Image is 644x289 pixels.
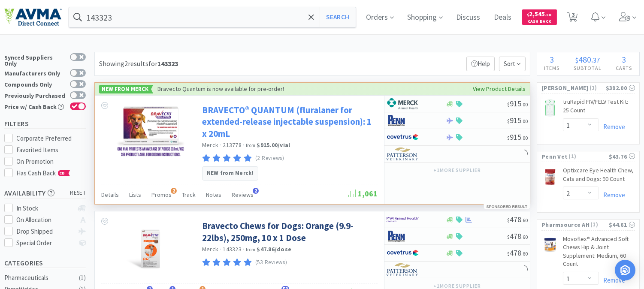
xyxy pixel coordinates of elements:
[182,191,196,199] span: Track
[537,64,567,72] h4: Items
[499,57,526,71] span: Sort
[58,171,67,176] span: CB
[568,152,609,161] span: ( 1 )
[622,54,626,65] span: 3
[157,59,178,68] strong: 143323
[606,83,635,93] div: $392.00
[563,166,635,187] a: Optixcare Eye Health Chew, Cats and Dogs: 90 Count
[387,97,419,110] img: 6d7abf38e3b8462597f4a2f88dede81e_176.png
[599,276,625,284] a: Remove
[563,98,635,118] a: truRapid FIV/FELV Test Kit: 25 Count
[507,231,528,241] span: 478
[521,250,528,257] span: . 60
[17,133,86,144] div: Corporate Preferred
[4,119,86,129] h5: Filters
[257,245,292,253] strong: $47.86 / dose
[590,220,609,229] span: ( 1 )
[507,214,528,224] span: 478
[253,188,259,194] span: 2
[79,273,86,283] div: ( 1 )
[541,99,559,117] img: 87d83bcd29c14ebbb0a89a5a909f04e3_819198.jpeg
[563,235,635,272] a: Movoflex® Advanced Soft Chews Hip & Joint Supplement: Medium, 60 Count
[151,191,172,199] span: Promos
[576,56,579,64] span: $
[387,263,419,276] img: f5e969b455434c6296c6d81ef179fa71_3.png
[202,245,218,253] a: Merck
[521,234,528,240] span: . 60
[527,10,552,18] span: 2,545
[4,53,66,66] div: Synced Suppliers Only
[541,168,559,185] img: 675ecce21e7f41d581b3bfc764b9041b_800921.png
[17,215,74,225] div: On Allocation
[220,141,221,149] span: ·
[599,123,625,131] a: Remove
[99,85,151,93] span: New from Merck
[246,247,255,253] span: from
[17,145,86,155] div: Favorited Items
[17,238,74,248] div: Special Order
[521,217,528,223] span: . 60
[507,132,528,142] span: 915
[507,248,528,258] span: 478
[527,19,552,25] span: Cash Back
[599,191,625,199] a: Remove
[507,118,510,124] span: $
[148,59,178,68] span: for
[157,85,284,93] p: Bravecto Quantum is now available for pre-order!
[387,148,419,160] img: f5e969b455434c6296c6d81ef179fa71_3.png
[609,64,639,72] h4: Carts
[507,115,528,125] span: 915
[4,273,74,283] div: Pharmaceuticals
[99,58,178,69] div: Showing 2 results
[116,104,185,160] img: f502b60e20a94989973cbb06b53a3b95_570828.jpg
[507,101,510,108] span: $
[232,191,254,199] span: Reviews
[4,69,66,76] div: Manufacturers Only
[202,141,218,149] a: Merck
[521,118,528,124] span: . 00
[507,217,510,223] span: $
[521,101,528,108] span: . 00
[387,213,419,226] img: f6b2451649754179b5b4e0c70c3f7cb0_2.png
[579,54,592,65] span: 480
[246,142,255,148] span: from
[4,91,66,99] div: Previously Purchased
[593,56,600,64] span: 37
[206,191,221,199] span: Notes
[17,169,70,177] span: Has Cash Back
[609,152,635,161] div: $43.76
[387,230,419,243] img: e1133ece90fa4a959c5ae41b0808c578_9.png
[589,84,606,92] span: ( 1 )
[17,157,86,167] div: On Promotion
[129,191,141,199] span: Lists
[545,12,552,18] span: . 58
[171,188,177,194] span: 2
[491,14,515,21] a: Deals
[255,154,284,163] p: (2 Reviews)
[220,245,221,253] span: ·
[202,104,375,139] a: BRAVECTO® QUANTUM (fluralaner for extended-release injectable suspension): 1 x 20mL
[17,203,74,214] div: In Stock
[70,189,86,198] span: reset
[223,245,242,253] span: 143323
[567,64,609,72] h4: Subtotal
[223,141,242,149] span: 213778
[567,55,609,64] div: .
[484,204,530,209] div: Sponsored Result
[69,7,356,27] input: Search by item, sku, manufacturer, ingredient, size...
[101,191,119,199] span: Details
[4,102,66,110] div: Price w/ Cash Back
[4,80,66,87] div: Compounds Only
[387,114,419,127] img: e1133ece90fa4a959c5ae41b0808c578_9.png
[564,15,581,22] a: 3
[17,226,74,237] div: Drop Shipped
[124,220,178,276] img: 24710d7629884bd0a74ef18355fba1d0_474195.jpg
[320,7,355,27] button: Search
[507,99,528,108] span: 915
[387,247,419,259] img: 77fca1acd8b6420a9015268ca798ef17_1.png
[550,54,554,65] span: 3
[541,83,589,93] span: [PERSON_NAME]
[507,250,510,257] span: $
[4,258,86,268] h5: Categories
[4,188,86,198] h5: Availability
